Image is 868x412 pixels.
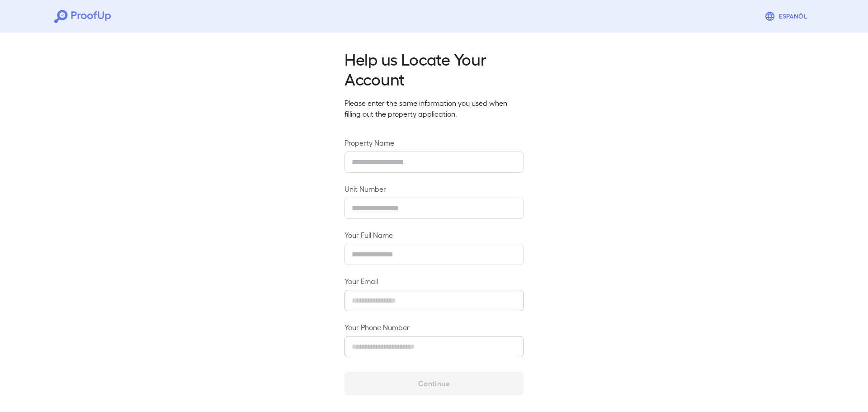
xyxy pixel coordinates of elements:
[344,137,524,148] label: Property Name
[344,322,524,332] label: Your Phone Number
[344,230,524,240] label: Your Full Name
[344,276,524,286] label: Your Email
[344,49,524,89] h2: Help us Locate Your Account
[344,184,524,194] label: Unit Number
[761,7,814,25] button: Espanõl
[344,98,524,119] p: Please enter the same information you used when filling out the property application.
